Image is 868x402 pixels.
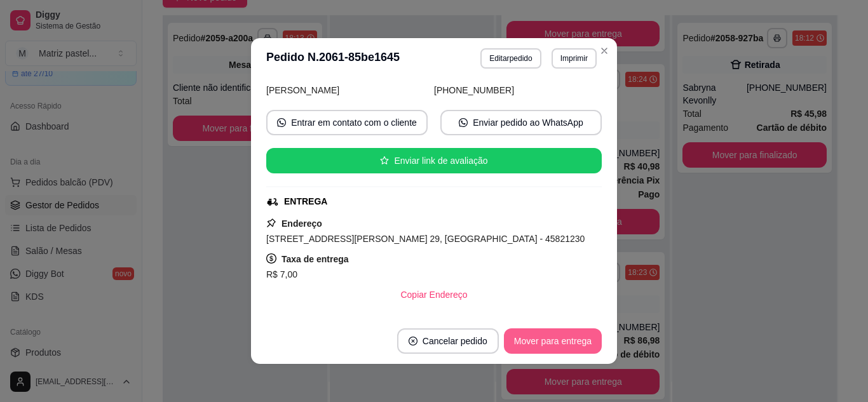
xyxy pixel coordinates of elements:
[266,48,400,69] h3: Pedido N. 2061-85be1645
[440,110,602,135] button: whats-appEnviar pedido ao WhatsApp
[459,118,468,127] span: whats-app
[266,85,339,95] span: [PERSON_NAME]
[266,148,602,173] button: starEnviar link de avaliação
[266,234,585,244] span: [STREET_ADDRESS][PERSON_NAME] 29, [GEOGRAPHIC_DATA] - 45821230
[281,218,322,229] strong: Endereço
[266,110,428,135] button: whats-appEntrar em contato com o cliente
[277,118,286,127] span: whats-app
[266,253,276,264] span: dollar
[397,328,499,354] button: close-circleCancelar pedido
[284,195,327,208] div: ENTREGA
[594,41,614,61] button: Close
[434,85,514,95] span: [PHONE_NUMBER]
[409,337,417,345] span: close-circle
[504,328,602,354] button: Mover para entrega
[390,282,477,307] button: Copiar Endereço
[281,254,349,264] strong: Taxa de entrega
[380,156,389,165] span: star
[480,48,541,69] button: Editarpedido
[552,48,597,69] button: Imprimir
[266,269,297,279] span: R$ 7,00
[266,218,276,228] span: pushpin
